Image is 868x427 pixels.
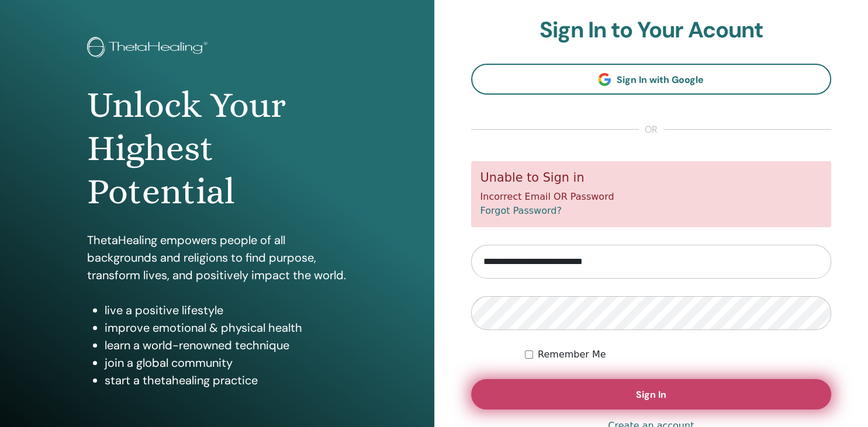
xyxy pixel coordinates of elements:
[87,84,347,214] h1: Unlock Your Highest Potential
[105,372,347,389] li: start a thetahealing practice
[636,388,666,401] span: Sign In
[525,348,831,362] div: Keep me authenticated indefinitely or until I manually logout
[471,17,832,44] h2: Sign In to Your Acount
[471,161,832,227] div: Incorrect Email OR Password
[617,74,704,86] span: Sign In with Google
[105,319,347,336] li: improve emotional & physical health
[105,336,347,354] li: learn a world-renowned technique
[480,205,562,216] a: Forgot Password?
[105,354,347,372] li: join a global community
[471,379,832,409] button: Sign In
[480,171,822,185] h5: Unable to Sign in
[87,231,347,284] p: ThetaHealing empowers people of all backgrounds and religions to find purpose, transform lives, a...
[639,123,663,137] span: or
[538,348,606,362] label: Remember Me
[471,64,832,95] a: Sign In with Google
[105,301,347,319] li: live a positive lifestyle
